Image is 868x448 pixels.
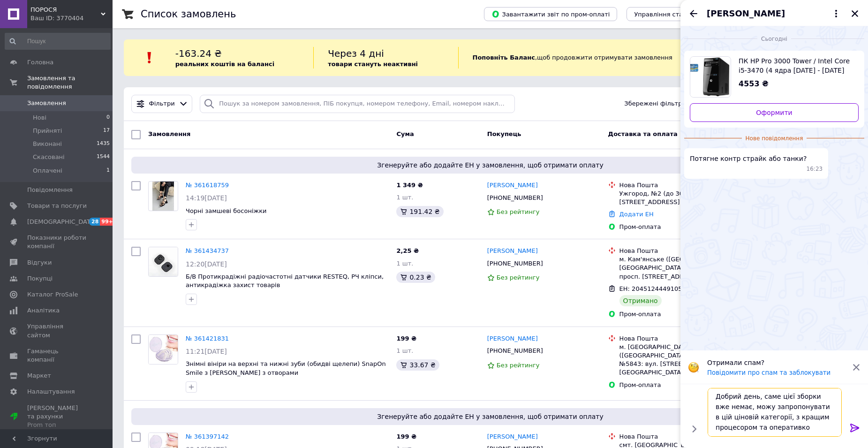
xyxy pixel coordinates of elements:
[33,127,62,135] span: Прийняті
[807,165,823,173] span: 16:23 12.09.2025
[148,181,178,211] a: Фото товару
[396,260,413,267] span: 1 шт.
[619,255,746,281] div: м. Кам'янське ([GEOGRAPHIC_DATA], [GEOGRAPHIC_DATA].), №8 (до 30 кг): просп. [STREET_ADDRESS]
[396,247,419,254] span: 2,25 ₴
[742,135,807,143] span: Нове повідомлення
[186,273,384,289] a: Б/В Протикрадіжні радіочастотні датчики RESTEQ, РЧ кліпси, антикрадіжка захист товарів
[106,167,110,175] span: 1
[106,114,110,122] span: 0
[175,48,222,59] span: -163.24 ₴
[707,8,842,20] button: [PERSON_NAME]
[849,8,860,19] button: Закрити
[143,51,157,65] img: :exclamation:
[690,57,731,97] img: 6575062691_w640_h640_pk-hp-pro.jpg
[186,194,227,202] span: 14:19[DATE]
[27,234,87,251] span: Показники роботи компанії
[33,114,46,122] span: Нові
[619,310,746,319] div: Пром-оплата
[619,285,686,292] span: ЕН: 20451244491052
[624,99,688,108] span: Збережені фільтри:
[396,433,416,440] span: 199 ₴
[200,95,515,113] input: Пошук за номером замовлення, ПІБ покупця, номером телефону, Email, номером накладної
[149,247,178,276] img: Фото товару
[30,6,101,14] span: ПОРОСЯ
[27,202,87,210] span: Товари та послуги
[100,218,115,226] span: 99+
[707,8,785,20] span: [PERSON_NAME]
[619,211,654,218] a: Додати ЕН
[27,347,87,364] span: Гаманець компанії
[396,359,439,371] div: 33.67 ₴
[491,10,610,18] span: Завантажити звіт по пром-оплаті
[186,360,386,376] a: Знімні вініри на верхні та нижні зуби (обидві щелепи) SnapOn Smile з [PERSON_NAME] з отворами
[148,130,190,137] span: Замовлення
[175,61,275,68] b: реальних коштів на балансі
[487,247,538,256] a: [PERSON_NAME]
[396,272,435,283] div: 0.23 ₴
[708,388,842,437] textarea: Добрий день, саме цієї зборки вже немає, можу запропонувати в цій ціновій категорії, з кращим про...
[396,182,423,189] span: 1 349 ₴
[186,348,227,355] span: 11:21[DATE]
[487,433,538,441] a: [PERSON_NAME]
[149,99,175,108] span: Фільтри
[688,423,700,435] button: Показати кнопки
[626,7,713,21] button: Управління статусами
[396,130,414,137] span: Cума
[707,369,830,376] button: Повідомити про спам та заблокувати
[27,274,53,283] span: Покупці
[619,181,746,190] div: Нова Пошта
[688,8,699,19] button: Назад
[186,260,227,268] span: 12:20[DATE]
[186,335,229,342] a: № 361421831
[27,404,87,430] span: [PERSON_NAME] та рахунки
[27,99,66,107] span: Замовлення
[33,153,65,161] span: Скасовані
[634,11,706,18] span: Управління статусами
[27,218,97,226] span: [DEMOGRAPHIC_DATA]
[27,258,52,267] span: Відгуки
[619,295,662,306] div: Отримано
[33,167,62,175] span: Оплачені
[619,223,746,231] div: Пром-оплата
[497,274,540,281] span: Без рейтингу
[33,140,62,148] span: Виконані
[328,61,418,68] b: товари стануть неактивні
[186,433,229,440] a: № 361397142
[396,206,443,217] div: 191.42 ₴
[27,306,60,315] span: Аналітика
[186,247,229,254] a: № 361434737
[148,334,178,364] a: Фото товару
[89,218,100,226] span: 28
[396,194,413,201] span: 1 шт.
[690,103,859,122] a: Оформити
[497,362,540,369] span: Без рейтингу
[707,358,846,367] p: Отримали спам?
[608,130,678,137] span: Доставка та оплата
[103,127,110,135] span: 17
[485,258,545,270] div: [PHONE_NUMBER]
[141,8,236,20] h1: Список замовлень
[484,7,617,21] button: Завантажити звіт по пром-оплаті
[27,421,87,429] div: Prom топ
[690,154,807,163] span: Потягне контр страйк або танки?
[30,14,113,23] div: Ваш ID: 3770404
[473,54,535,61] b: Поповніть Баланс
[619,381,746,389] div: Пром-оплата
[97,140,110,148] span: 1435
[328,48,384,59] span: Через 4 дні
[27,387,75,396] span: Налаштування
[619,334,746,343] div: Нова Пошта
[148,247,178,277] a: Фото товару
[619,433,746,441] div: Нова Пошта
[619,343,746,377] div: м. [GEOGRAPHIC_DATA] ([GEOGRAPHIC_DATA].), Поштомат №5843: вул. [STREET_ADDRESS] (маг. [GEOGRAPHI...
[396,335,416,342] span: 199 ₴
[135,160,845,170] span: Згенеруйте або додайте ЕН у замовлення, щоб отримати оплату
[487,130,521,137] span: Покупець
[27,74,113,91] span: Замовлення та повідомлення
[186,207,267,214] a: Чорні замшеві босоніжки
[97,153,110,161] span: 1544
[487,334,538,343] a: [PERSON_NAME]
[619,190,746,206] div: Ужгород, №2 (до 30 кг): просп. [STREET_ADDRESS]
